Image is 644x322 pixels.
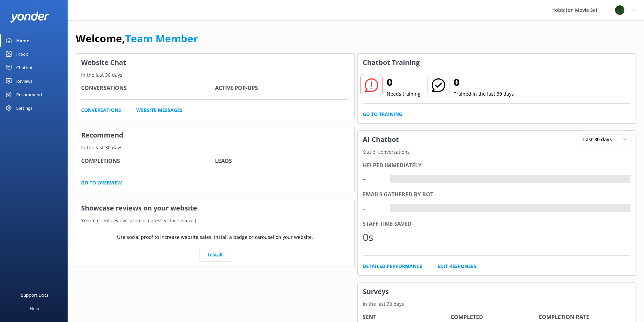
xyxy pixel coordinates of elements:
p: In the last 30 days [76,144,354,151]
h2: 0 [387,74,421,90]
div: 0s [363,229,383,245]
h3: Recommend [76,126,354,144]
div: - [363,171,383,187]
h4: Completions [81,157,215,166]
h4: Completed [451,313,539,322]
div: - [390,175,395,183]
p: Out of conversations [358,148,636,156]
h3: Surveys [358,283,636,300]
h3: Website Chat [76,54,354,71]
div: Inbox [16,47,28,61]
h4: Completion Rate [539,313,626,322]
div: Emails gathered by bot [363,190,631,199]
p: In the last 30 days [358,300,636,308]
a: Detailed Performance [363,263,422,270]
h3: AI Chatbot [358,131,404,148]
p: Needs training [387,90,421,98]
a: Go to Training [363,110,402,118]
img: yonder-white-logo.png [10,11,49,23]
span: Last 30 days [583,136,616,143]
div: Recommend [16,88,42,101]
a: Edit Responses [437,263,476,270]
a: Install [199,248,231,262]
p: Your current review carousel (latest 5 star reviews) [76,217,354,224]
div: Helped immediately [363,161,631,170]
div: Reviews [16,74,32,88]
h1: Welcome, [76,30,198,47]
div: - [390,204,395,213]
div: Settings [16,101,32,115]
a: Team Member [125,31,198,45]
div: Chatbot [16,61,33,74]
h3: Showcase reviews on your website [76,199,354,217]
p: Use social proof to increase website sales. Install a badge or carousel on your website. [117,233,313,241]
div: Support Docs [21,288,48,302]
h4: Sent [363,313,451,322]
p: In the last 30 days [76,71,354,79]
h3: Chatbot Training [358,54,425,71]
h4: Leads [215,157,349,166]
div: Staff time saved [363,220,631,228]
a: Website Messages [136,106,183,114]
div: - [363,200,383,216]
h4: Conversations [81,84,215,93]
h2: 0 [454,74,514,90]
img: 34-1625720359.png [615,5,625,15]
h4: Active Pop-ups [215,84,349,93]
a: Go to overview [81,179,122,187]
a: Conversations [81,106,121,114]
p: Trained in the last 30 days [454,90,514,98]
div: Help [30,302,39,315]
div: Home [16,34,29,47]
